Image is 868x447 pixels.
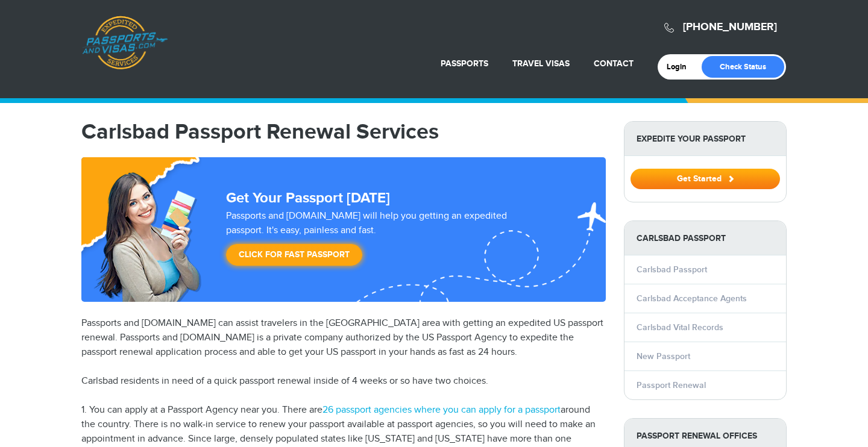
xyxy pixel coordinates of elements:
p: Carlsbad residents in need of a quick passport renewal inside of 4 weeks or so have two choices. [81,374,606,389]
a: Carlsbad Vital Records [637,322,723,333]
a: Travel Visas [512,58,570,69]
p: Passports and [DOMAIN_NAME] can assist travelers in the [GEOGRAPHIC_DATA] area with getting an ex... [81,316,606,360]
strong: Expedite Your Passport [624,122,786,156]
a: 26 passport agencies where you can apply for a passport [322,404,561,416]
a: Passport Renewal [637,380,706,390]
a: Passports [441,58,488,69]
h1: Carlsbad Passport Renewal Services [81,121,606,143]
a: Click for Fast Passport [226,244,362,266]
a: New Passport [637,351,690,361]
a: Login [667,62,695,72]
a: Carlsbad Passport [637,264,707,275]
a: Contact [594,58,634,69]
a: Get Started [631,173,780,183]
a: Passports & [DOMAIN_NAME] [82,16,168,70]
a: Carlsbad Acceptance Agents [637,293,747,304]
button: Get Started [631,169,780,189]
a: Check Status [702,56,784,78]
a: [PHONE_NUMBER] [683,20,777,34]
strong: Get Your Passport [DATE] [226,189,390,207]
div: Passports and [DOMAIN_NAME] will help you getting an expedited passport. It's easy, painless and ... [221,209,550,272]
strong: Carlsbad Passport [624,221,786,255]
